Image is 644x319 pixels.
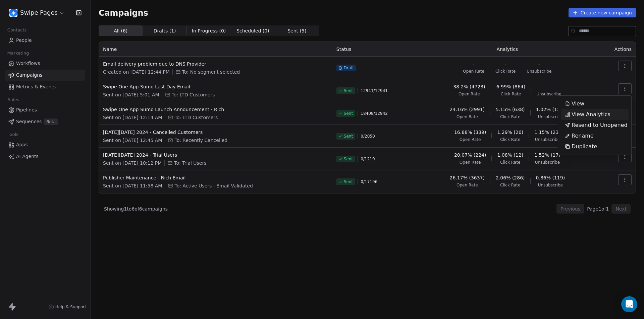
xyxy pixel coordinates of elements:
[572,132,594,140] span: Rename
[572,143,597,151] span: Duplicate
[561,98,629,152] div: Suggestions
[572,100,584,108] span: View
[572,110,610,118] span: View Analytics
[572,121,628,129] span: Resend to Unopened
